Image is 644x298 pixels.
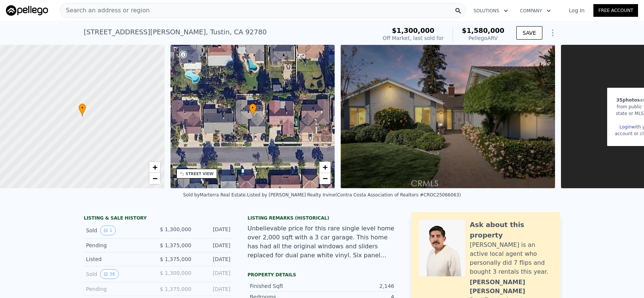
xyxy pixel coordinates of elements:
[152,174,157,183] span: −
[619,124,631,130] a: Login
[247,192,461,198] div: Listed by [PERSON_NAME] Realty Irvine (Contra Costa Association of Realtors #CROC25066063)
[514,4,557,18] button: Company
[86,255,152,263] div: Listed
[616,97,640,103] span: 35 photos
[248,224,396,260] div: Unbelievable price for this rare single level home over 2,000 sqft with a 3 car garage. This home...
[197,242,230,249] div: [DATE]
[160,242,191,248] span: $ 1,375,000
[197,226,230,235] div: [DATE]
[197,285,230,293] div: [DATE]
[323,174,328,183] span: −
[560,7,593,14] a: Log In
[186,171,214,177] div: STREET VIEW
[249,103,256,117] div: •
[470,240,553,276] div: [PERSON_NAME] is an active local agent who personally did 7 flips and bought 3 rentals this year.
[248,215,396,221] div: Listing Remarks (Historical)
[319,173,331,184] a: Zoom out
[392,27,434,34] span: $1,300,000
[86,242,152,249] div: Pending
[593,4,638,17] a: Free Account
[152,162,157,172] span: +
[462,27,504,34] span: $1,580,000
[341,45,555,188] img: Sale: 166389986 Parcel: 63154776
[516,26,542,40] button: SAVE
[249,105,256,111] span: •
[160,226,191,232] span: $ 1,300,000
[84,215,233,223] div: LISTING & SALE HISTORY
[100,269,118,279] button: View historical data
[86,285,152,293] div: Pending
[468,4,514,18] button: Solutions
[6,5,48,16] img: Pellego
[79,103,86,117] div: •
[160,270,191,276] span: $ 1,300,000
[149,173,160,184] a: Zoom out
[183,192,247,198] div: Sold by Marterra Real Estate .
[86,269,152,279] div: Sold
[322,282,394,290] div: 2,146
[383,34,444,42] div: Off Market, last sold for
[545,25,560,40] button: Show Options
[160,286,191,292] span: $ 1,375,000
[100,226,116,235] button: View historical data
[250,282,322,290] div: Finished Sqft
[319,162,331,173] a: Zoom in
[197,255,230,263] div: [DATE]
[84,27,267,37] div: [STREET_ADDRESS][PERSON_NAME] , Tustin , CA 92780
[79,105,86,111] span: •
[86,226,152,235] div: Sold
[462,34,504,42] div: Pellego ARV
[323,162,328,172] span: +
[470,278,553,296] div: [PERSON_NAME] [PERSON_NAME]
[197,269,230,279] div: [DATE]
[160,256,191,262] span: $ 1,375,000
[60,6,150,15] span: Search an address or region
[470,220,553,240] div: Ask about this property
[149,162,160,173] a: Zoom in
[248,272,396,278] div: Property details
